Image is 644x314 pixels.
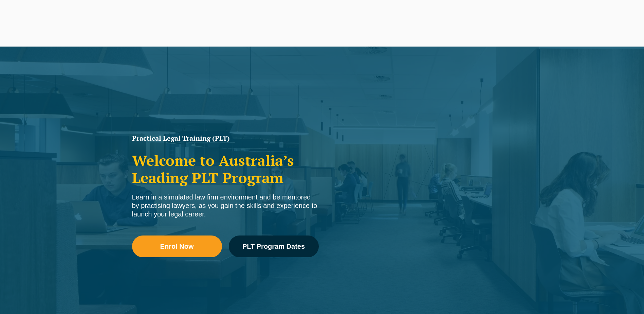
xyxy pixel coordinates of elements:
div: Learn in a simulated law firm environment and be mentored by practising lawyers, as you gain the ... [132,193,319,219]
span: Enrol Now [160,243,194,250]
span: PLT Program Dates [242,243,305,250]
a: Enrol Now [132,235,222,257]
h1: Practical Legal Training (PLT) [132,135,319,142]
h2: Welcome to Australia’s Leading PLT Program [132,152,319,186]
a: PLT Program Dates [229,235,319,257]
